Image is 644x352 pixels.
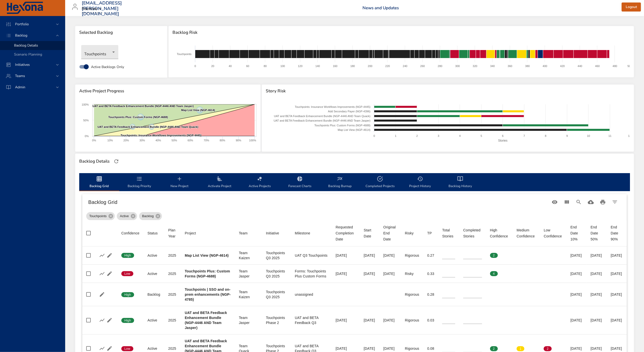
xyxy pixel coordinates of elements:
text: Touchpoints Plus: Custom Forms (NGP-4688) [315,124,371,127]
button: Edit Project Details [106,316,113,324]
text: UAT and BETA Feedback Enhancement Bundle (NGP-4446 AND Team Quack) [98,125,198,128]
div: Risky [405,271,419,276]
div: [DATE] [336,271,356,276]
div: 2025 [168,346,177,351]
div: Sort [383,224,397,242]
text: UAT and BETA Feedback Enhancement Bundle (NGP-4446 AND Team Quack) [274,115,371,118]
text: 300 [455,65,460,68]
span: 0 [517,318,524,323]
span: Status [147,230,160,236]
div: Active [117,212,137,220]
div: [DATE] [383,346,397,351]
span: Completed Projects [363,176,397,189]
button: Download CSV [585,196,597,208]
text: 50% [83,119,89,122]
text: 20 [211,65,214,68]
text: 260 [420,65,425,68]
div: Rigorous [405,253,419,258]
span: Backlog Grid [82,176,116,189]
span: 0 [544,318,551,323]
div: Rigorous [405,346,419,351]
div: UAT and BETA Feedback Q3 [295,315,328,325]
div: Low Confidence [544,227,562,239]
div: 0.33 [427,271,434,276]
div: Sort [405,230,414,236]
div: Rigorous [405,318,419,323]
div: [DATE] [611,253,623,258]
div: TP [427,230,432,236]
span: New Project [162,176,197,189]
button: Search [573,196,585,208]
span: 1 [517,346,524,351]
div: Team Kaizen [239,289,258,299]
text: 3 [438,134,439,137]
div: Requested Completion Date [336,224,356,242]
span: High [121,318,134,323]
div: Original End Date [383,224,397,242]
text: Map List View (NGP-4614) [338,128,371,131]
span: Active [117,214,132,219]
text: 220 [385,65,390,68]
text: Touchpoints [177,53,192,56]
div: 2025 [168,292,177,297]
div: End Date 10% [571,224,583,242]
text: 0 [195,65,196,68]
div: [DATE] [611,318,623,323]
text: 40 [229,65,232,68]
text: Stories [498,139,508,142]
div: Sort [295,230,310,236]
div: Risky [405,230,414,236]
span: Portfolio [11,22,33,27]
b: Touchpoints Plus: Custom Forms (NGP-4688) [185,269,230,278]
div: [DATE] [364,271,375,276]
div: Sort [168,227,177,239]
button: View Columns [561,196,573,208]
text: Touchpoints: Insurance Workflows Improvements (NGP-4445) [295,105,371,108]
span: Start Date [364,227,375,239]
text: 360 [508,65,512,68]
text: 70% [204,139,209,142]
div: Sort [364,227,375,239]
span: High [121,292,134,297]
span: Low [121,346,133,351]
div: [DATE] [364,253,375,258]
div: [DATE] [571,318,583,323]
div: backlog-tab [79,173,630,191]
div: unassigned [295,292,328,297]
div: [DATE] [591,271,603,276]
text: 9 [567,134,568,137]
div: Backlog [139,212,162,220]
text: Touchpoints Plus: Custom Forms (NGP-4688) [108,116,168,119]
span: Initiatives [11,62,34,67]
div: Backlog Details [78,157,111,165]
div: Status [147,230,158,236]
span: 0 [517,253,524,258]
span: 0 [517,271,524,276]
h3: [EMAIL_ADDRESS][PERSON_NAME][DOMAIN_NAME] [82,1,122,17]
text: 380 [525,65,530,68]
div: Team [239,230,248,236]
text: 30% [139,139,145,142]
text: 480 [613,65,617,68]
div: [DATE] [591,346,603,351]
div: Milestone [295,230,310,236]
text: 6 [502,134,504,137]
text: 10 [587,134,590,137]
span: Active Projects [243,176,277,189]
div: High Confidence [490,227,509,239]
span: Backlog History [443,176,477,189]
div: 0.28 [427,292,434,297]
text: 100 [281,65,285,68]
div: [DATE] [571,292,583,297]
text: 460 [595,65,600,68]
button: Show Burnup [98,316,106,324]
div: Medium Confidence [517,227,536,239]
text: Add Secondary Payer (NGP-4396) [328,110,371,113]
div: [DATE] [611,292,623,297]
span: 0 [544,253,551,258]
span: Selected Backlog [79,30,163,35]
span: Forecast Charts [283,176,317,189]
span: Backlog [139,214,157,219]
button: Standard Views [549,196,561,208]
span: Completed Stories [463,227,482,239]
